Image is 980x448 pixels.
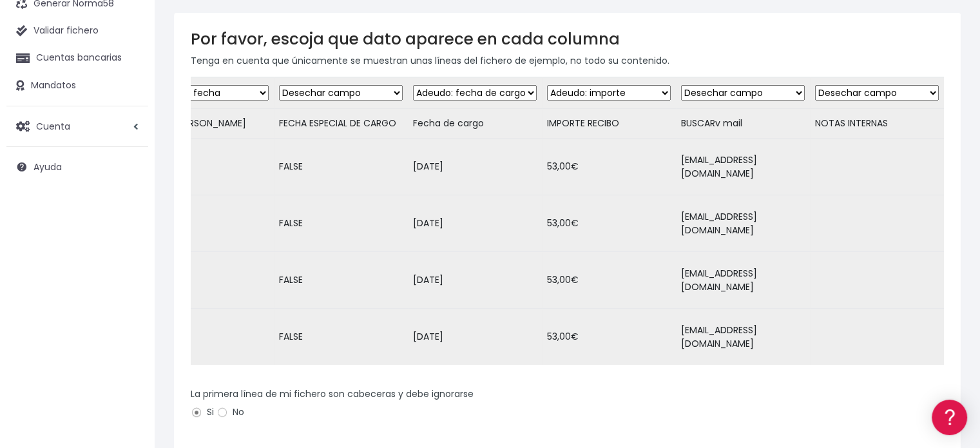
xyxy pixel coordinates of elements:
[542,195,676,252] td: 53,00€
[542,139,676,195] td: 53,00€
[274,109,408,139] td: FECHA ESPECIAL DE CARGO
[676,309,810,365] td: [EMAIL_ADDRESS][DOMAIN_NAME]
[13,142,245,155] div: Convertir ficheros
[13,183,245,203] a: Problemas habituales
[676,195,810,252] td: [EMAIL_ADDRESS][DOMAIN_NAME]
[140,252,274,309] td: [DATE]
[191,387,474,401] label: La primera línea de mi fichero son cabeceras y debe ignorarse
[13,345,245,367] button: Contáctanos
[191,405,214,419] label: Si
[140,139,274,195] td: [DATE]
[13,256,245,268] div: Facturación
[13,110,245,130] a: Información general
[542,109,676,139] td: IMPORTE RECIBO
[140,309,274,365] td: [DATE]
[177,371,248,384] a: POWERED BY ENCHANT
[274,139,408,195] td: FALSE
[6,113,148,140] a: Cuenta
[13,223,245,243] a: Perfiles de empresas
[542,309,676,365] td: 53,00€
[34,161,62,173] span: Ayuda
[810,109,944,139] td: NOTAS INTERNAS
[274,195,408,252] td: FALSE
[13,203,245,223] a: Videotutoriales
[408,309,542,365] td: [DATE]
[191,30,944,48] h3: Por favor, escoja que dato aparece en cada columna
[408,139,542,195] td: [DATE]
[140,195,274,252] td: [DATE]
[676,109,810,139] td: BUSCARv mail
[6,153,148,180] a: Ayuda
[36,119,70,132] span: Cuenta
[191,54,944,68] p: Tenga en cuenta que únicamente se muestran unas líneas del fichero de ejemplo, no todo su contenido.
[676,252,810,309] td: [EMAIL_ADDRESS][DOMAIN_NAME]
[13,329,245,349] a: API
[408,195,542,252] td: [DATE]
[13,309,245,322] div: Programadores
[13,90,245,102] div: Información general
[13,163,245,183] a: Formatos
[274,252,408,309] td: FALSE
[13,277,245,297] a: General
[274,309,408,365] td: FALSE
[542,252,676,309] td: 53,00€
[6,44,148,72] a: Cuentas bancarias
[216,405,244,419] label: No
[6,17,148,44] a: Validar fichero
[408,109,542,139] td: Fecha de cargo
[676,139,810,195] td: [EMAIL_ADDRESS][DOMAIN_NAME]
[408,252,542,309] td: [DATE]
[140,109,274,139] td: FECHA [PERSON_NAME]
[6,72,148,99] a: Mandatos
